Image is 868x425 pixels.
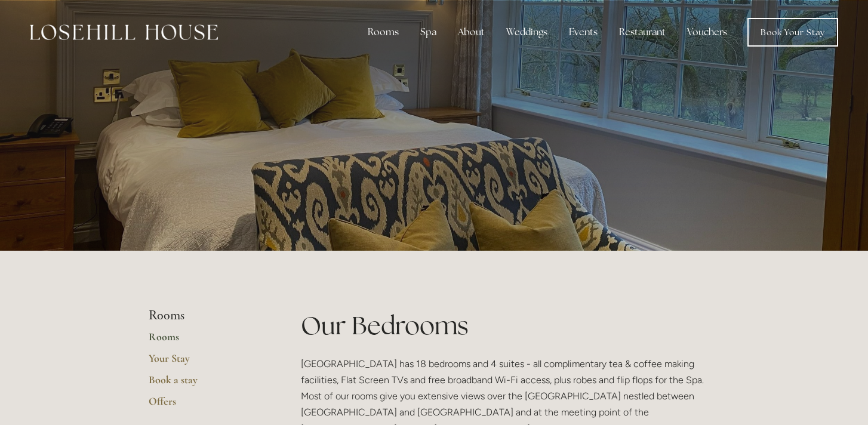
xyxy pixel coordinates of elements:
div: Weddings [497,20,557,44]
h1: Our Bedrooms [301,308,719,343]
a: Rooms [149,330,263,352]
a: Vouchers [678,20,737,44]
div: Spa [411,20,446,44]
a: Book Your Stay [747,18,838,47]
img: Losehill House [30,24,218,40]
div: About [448,20,494,44]
a: Book a stay [149,373,263,395]
div: Rooms [358,20,408,44]
li: Rooms [149,308,263,324]
div: Events [559,20,607,44]
a: Your Stay [149,352,263,373]
a: Offers [149,395,263,416]
div: Restaurant [610,20,675,44]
